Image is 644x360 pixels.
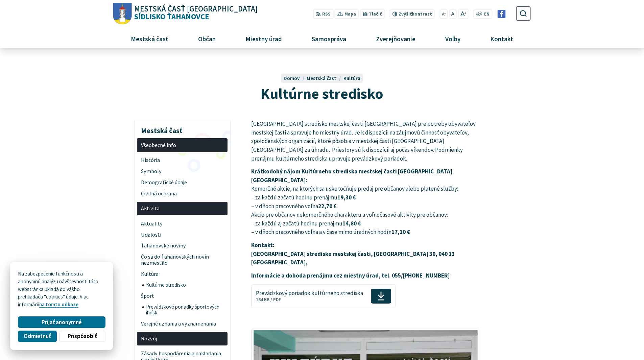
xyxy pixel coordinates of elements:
[284,75,307,81] a: Domov
[443,29,463,48] span: Voľby
[307,75,336,81] span: Mestská časť
[322,11,331,18] span: RSS
[137,218,228,229] a: Aktuality
[284,75,300,81] span: Domov
[24,333,51,340] span: Odmietnuť
[488,29,516,48] span: Kontakt
[318,202,336,210] strong: 22,70 €
[433,29,473,48] a: Voľby
[141,166,224,177] span: Symboly
[128,29,171,48] span: Mestská časť
[344,11,356,18] span: Mapa
[68,333,97,340] span: Prispôsobiť
[137,138,228,152] a: Všeobecné info
[389,9,434,19] button: Zvýšiťkontrast
[342,220,361,227] strong: 14,80 €
[251,168,452,184] strong: Krátkodobý nájom Kultúrneho strediska mestskej časti [GEOGRAPHIC_DATA] [GEOGRAPHIC_DATA]:
[256,297,281,303] span: 164 KB / PDF
[137,122,228,136] h3: Mestská časť
[373,29,418,48] span: Zverejňovanie
[482,11,492,18] a: EN
[18,270,105,309] p: Na zabezpečenie funkčnosti a anonymnú analýzu návštevnosti táto webstránka ukladá do vášho prehli...
[141,318,224,329] span: Verejné uznania a vyznamenania
[251,250,455,266] strong: [GEOGRAPHIC_DATA] stredisko mestskej časti, [GEOGRAPHIC_DATA] 30, 040 13 [GEOGRAPHIC_DATA],
[300,29,359,48] a: Samospráva
[137,166,228,177] a: Symboly
[39,301,78,308] a: na tomto odkaze
[307,75,343,81] a: Mestská časť
[251,120,479,163] p: [GEOGRAPHIC_DATA] stredisko mestskej časti [GEOGRAPHIC_DATA] pre potreby obyvateľov mestskej čast...
[18,331,56,342] button: Odmietnuť
[137,188,228,199] a: Civilná ochrana
[137,332,228,346] a: Rozvoj
[141,290,224,302] span: Šport
[251,167,479,237] p: Komerčné akcie, na ktorých sa uskutočňuje predaj pre občanov alebo platené služby: – za každú zač...
[458,9,468,19] button: Zväčšiť veľkosť písma
[146,280,224,291] span: Kultúrne stredisko
[141,251,224,269] span: Čo sa do Ťahanovských novín nezmestilo
[141,269,224,280] span: Kultúra
[118,29,181,48] a: Mestská časť
[137,251,228,269] a: Čo sa do Ťahanovských novín nezmestilo
[309,29,349,48] span: Samospráva
[251,272,450,279] strong: Informácie a dohoda prenájmu cez miestny úrad, tel. 055/[PHONE_NUMBER]
[132,5,258,21] span: Sídlisko Ťahanovce
[141,140,224,151] span: Všeobecné info
[141,240,224,251] span: Ťahanovské noviny
[141,177,224,188] span: Demografické údaje
[251,241,275,249] strong: Kontakt:
[186,29,228,48] a: Občan
[113,3,258,25] a: Logo Sídlisko Ťahanovce, prejsť na domovskú stránku.
[137,229,228,240] a: Udalosti
[59,331,105,342] button: Prispôsobiť
[343,75,360,81] a: Kultúra
[137,290,228,302] a: Šport
[449,9,456,19] button: Nastaviť pôvodnú veľkosť písma
[360,9,384,19] button: Tlačiť
[137,177,228,188] a: Demografické údaje
[142,280,228,291] a: Kultúrne stredisko
[18,316,105,328] button: Prijať anonymné
[195,29,218,48] span: Občan
[141,229,224,240] span: Udalosti
[137,154,228,166] a: História
[313,9,333,19] a: RSS
[364,29,428,48] a: Zverejňovanie
[137,240,228,251] a: Ťahanovské noviny
[251,284,396,308] a: Prevádzkový poriadok kultúrneho strediska164 KB / PDF
[335,9,359,19] a: Mapa
[141,218,224,229] span: Aktuality
[337,194,356,201] strong: 19,30 €
[233,29,294,48] a: Miestny úrad
[113,3,132,25] img: Prejsť na domovskú stránku
[141,203,224,214] span: Aktivita
[141,188,224,199] span: Civilná ochrana
[137,202,228,216] a: Aktivita
[256,290,363,296] span: Prevádzkový poriadok kultúrneho strediska
[497,10,506,18] img: Prejsť na Facebook stránku
[137,318,228,329] a: Verejné uznania a vyznamenania
[134,5,258,13] span: Mestská časť [GEOGRAPHIC_DATA]
[141,154,224,166] span: História
[141,333,224,344] span: Rozvoj
[146,302,224,318] span: Prevádzkové poriadky športových ihrísk
[261,84,383,103] span: Kultúrne stredisko
[369,11,382,17] span: Tlačiť
[399,11,432,17] span: kontrast
[391,228,410,236] strong: 17,10 €
[243,29,284,48] span: Miestny úrad
[440,9,448,19] button: Zmenšiť veľkosť písma
[142,302,228,318] a: Prevádzkové poriadky športových ihrísk
[42,319,82,326] span: Prijať anonymné
[137,269,228,280] a: Kultúra
[399,11,412,17] span: Zvýšiť
[478,29,526,48] a: Kontakt
[484,11,490,18] span: EN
